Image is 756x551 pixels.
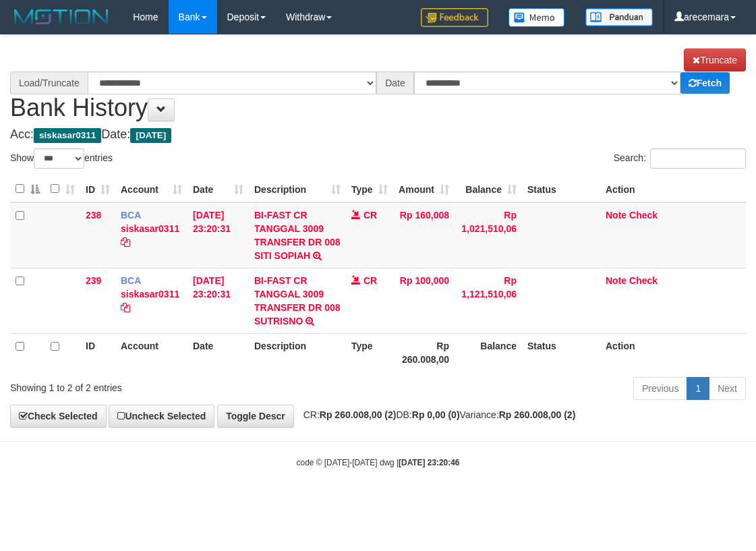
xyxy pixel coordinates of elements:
th: Balance: activate to sort column ascending [455,176,522,202]
a: Check Selected [10,405,107,428]
h4: Acc: Date: [10,128,746,142]
a: Note [606,210,627,221]
a: Check [629,275,658,286]
a: Next [709,377,746,400]
th: Type: activate to sort column ascending [346,176,393,202]
strong: Rp 260.008,00 (2) [320,409,397,420]
a: Copy siskasar0311 to clipboard [121,237,130,248]
th: Type [346,333,393,372]
span: siskasar0311 [34,128,101,143]
div: Showing 1 to 2 of 2 entries [10,376,305,395]
a: siskasar0311 [121,223,179,234]
th: Account: activate to sort column ascending [115,176,187,202]
a: Note [606,275,627,286]
img: Feedback.jpg [421,8,488,27]
select: Showentries [34,148,84,169]
th: Status [522,176,600,202]
div: Load/Truncate [10,71,88,94]
th: Status [522,333,600,372]
th: Description [249,333,346,372]
th: Date: activate to sort column ascending [187,176,249,202]
span: BCA [121,210,141,221]
div: Date [376,71,414,94]
img: MOTION_logo.png [10,7,113,27]
th: Account [115,333,187,372]
th: Action [600,333,746,372]
th: Date [187,333,249,372]
a: BI-FAST CR TANGGAL 3009 TRANSFER DR 008 SUTRISNO [254,275,341,326]
th: Amount: activate to sort column ascending [393,176,455,202]
th: Action [600,176,746,202]
span: CR [364,275,377,286]
a: Copy siskasar0311 to clipboard [121,302,130,313]
a: 1 [687,377,709,400]
img: panduan.png [585,8,653,26]
label: Show entries [10,148,113,169]
td: Rp 1,021,510,06 [455,202,522,268]
a: BI-FAST CR TANGGAL 3009 TRANSFER DR 008 SITI SOPIAH [254,210,341,261]
h1: Bank History [10,49,746,121]
th: : activate to sort column descending [10,176,45,202]
a: Toggle Descr [217,405,294,428]
span: BCA [121,275,141,286]
th: Rp 260.008,00 [393,333,455,372]
span: 238 [86,210,101,221]
strong: Rp 0,00 (0) [412,409,460,420]
strong: Rp 260.008,00 (2) [499,409,576,420]
a: Fetch [680,72,730,94]
label: Search: [614,148,746,169]
a: Previous [633,377,687,400]
span: CR: DB: Variance: [297,409,576,420]
a: Uncheck Selected [109,405,214,428]
img: Button%20Memo.svg [508,8,565,27]
th: ID: activate to sort column ascending [80,176,115,202]
td: [DATE] 23:20:31 [187,202,249,268]
span: 239 [86,275,101,286]
a: Truncate [684,49,746,71]
th: : activate to sort column ascending [45,176,80,202]
td: Rp 160,008 [393,202,455,268]
th: ID [80,333,115,372]
input: Search: [650,148,746,169]
td: Rp 100,000 [393,268,455,333]
strong: [DATE] 23:20:46 [399,458,459,467]
a: siskasar0311 [121,289,179,299]
a: Check [629,210,658,221]
td: [DATE] 23:20:31 [187,268,249,333]
small: code © [DATE]-[DATE] dwg | [297,458,460,467]
td: Rp 1,121,510,06 [455,268,522,333]
th: Description: activate to sort column ascending [249,176,346,202]
th: Balance [455,333,522,372]
span: CR [364,210,377,221]
span: [DATE] [130,128,171,143]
